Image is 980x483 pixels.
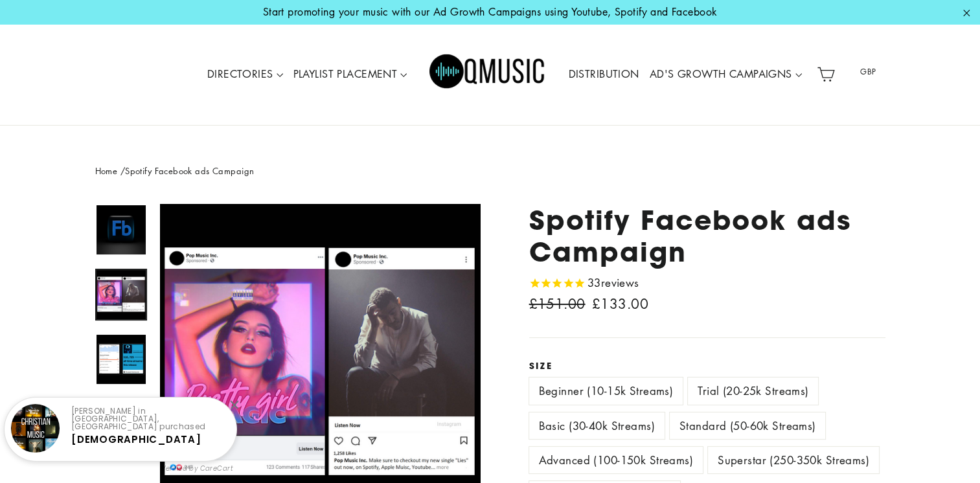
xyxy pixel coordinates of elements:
label: Basic (30-40k Streams) [529,412,665,439]
span: Rated 4.8 out of 5 stars 33 reviews [529,274,639,293]
img: Spotify Facebook ads Campaign [97,205,146,254]
img: Spotify Facebook ads Campaign [97,335,146,384]
label: Superstar (250-350k Streams) [708,447,879,473]
span: £133.00 [592,295,648,313]
div: Primary [164,37,812,113]
span: / [120,164,125,177]
h1: Spotify Facebook ads Campaign [529,204,885,267]
span: GBP [843,62,893,82]
small: Verified by CareCart [161,464,234,474]
p: [PERSON_NAME] in [GEOGRAPHIC_DATA], [GEOGRAPHIC_DATA] purchased [71,407,225,431]
span: reviews [601,275,639,290]
a: PLAYLIST PLACEMENT [288,60,413,89]
a: [DEMOGRAPHIC_DATA] Playlist Placem... [71,432,201,458]
label: Beginner (10-15k Streams) [529,377,683,404]
label: Trial (20-25k Streams) [688,377,818,404]
img: Spotify Facebook ads Campaign [97,270,146,319]
nav: breadcrumbs [95,164,885,178]
span: £151.00 [529,293,589,315]
label: Size [529,361,885,371]
label: Standard (50-60k Streams) [670,412,826,439]
a: Home [95,164,118,177]
span: 33 reviews [587,275,639,290]
label: Advanced (100-150k Streams) [529,447,703,473]
img: Q Music Promotions [429,45,546,104]
a: AD'S GROWTH CAMPAIGNS [644,60,807,89]
a: DIRECTORIES [202,60,288,89]
a: DISTRIBUTION [563,60,644,89]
